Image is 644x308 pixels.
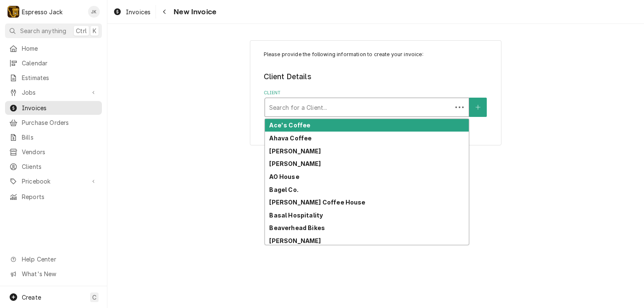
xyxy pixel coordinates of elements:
strong: Ahava Coffee [269,135,312,142]
button: Create New Client [469,98,487,117]
a: Clients [5,160,102,173]
strong: AO House [269,173,299,180]
strong: Ace's Coffee [269,122,310,129]
strong: [PERSON_NAME] [269,148,321,155]
strong: Bagel Co. [269,186,298,193]
span: Vendors [22,148,98,156]
strong: Beaverhead Bikes [269,224,325,231]
a: Reports [5,190,102,204]
span: Invoices [22,104,98,112]
label: Client [264,90,488,96]
a: Bills [5,130,102,144]
span: Pricebook [22,177,85,186]
span: Jobs [22,88,85,97]
span: K [93,26,96,35]
span: Ctrl [76,26,87,35]
a: Estimates [5,71,102,85]
a: Invoices [110,5,154,19]
span: Search anything [20,26,66,35]
div: Invoice Create/Update Form [264,51,488,117]
span: Invoices [126,8,151,16]
strong: [PERSON_NAME] [269,237,321,244]
span: Calendar [22,59,98,67]
a: Invoices [5,101,102,115]
strong: [PERSON_NAME] Coffee House [269,199,365,206]
strong: [PERSON_NAME] [269,160,321,167]
span: Create [22,294,41,301]
span: New Invoice [171,6,216,18]
div: JK [88,6,100,18]
div: Espresso Jack's Avatar [8,6,19,18]
span: Clients [22,162,98,171]
a: Calendar [5,56,102,70]
a: Vendors [5,145,102,159]
span: Bills [22,133,98,142]
strong: Basal Hospitality [269,212,323,219]
span: Help Center [22,255,97,264]
div: Jack Kehoe's Avatar [88,6,100,18]
div: E [8,6,19,18]
button: Navigate back [158,5,171,18]
button: Search anythingCtrlK [5,23,102,38]
span: Home [22,44,98,53]
div: Espresso Jack [22,8,62,16]
legend: Client Details [264,71,488,82]
div: Invoice Create/Update [250,40,501,145]
a: Home [5,41,102,55]
svg: Create New Client [475,104,480,110]
a: Go to What's New [5,267,102,281]
div: Client [264,90,488,117]
span: What's New [22,269,97,278]
a: Go to Pricebook [5,174,102,188]
p: Please provide the following information to create your invoice: [264,51,488,58]
a: Go to Jobs [5,85,102,99]
span: Reports [22,192,98,201]
span: C [92,293,96,302]
span: Purchase Orders [22,118,98,127]
span: Estimates [22,73,98,82]
a: Purchase Orders [5,116,102,129]
a: Go to Help Center [5,252,102,266]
